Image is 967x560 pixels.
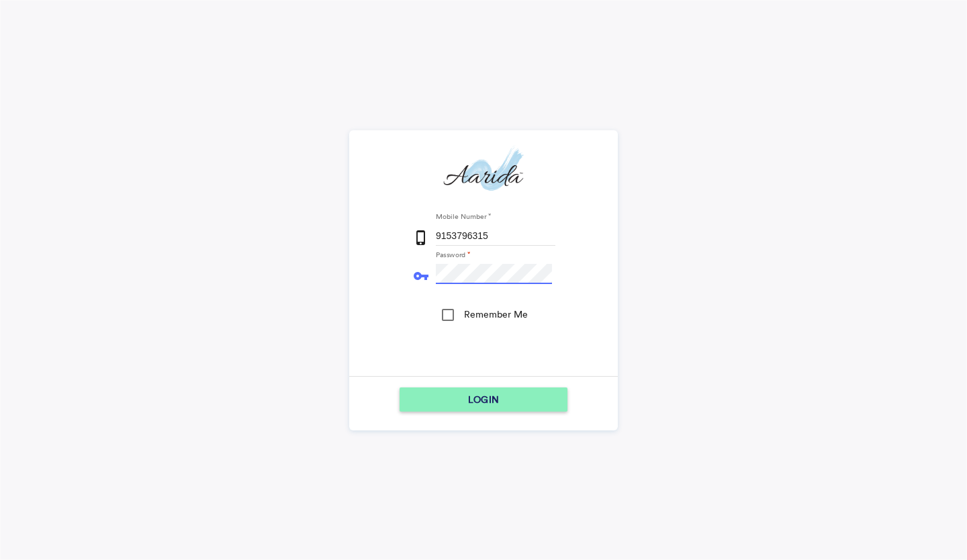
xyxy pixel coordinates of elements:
img: aarida-optimized.png [443,145,523,195]
md-icon: phone_iphone [413,230,429,246]
md-icon: vpn_key [413,268,429,284]
div: Remember Me [464,308,528,321]
span: LOGIN [468,387,499,412]
button: LOGIN [400,387,567,412]
md-checkbox: Remember Me [440,301,528,333]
